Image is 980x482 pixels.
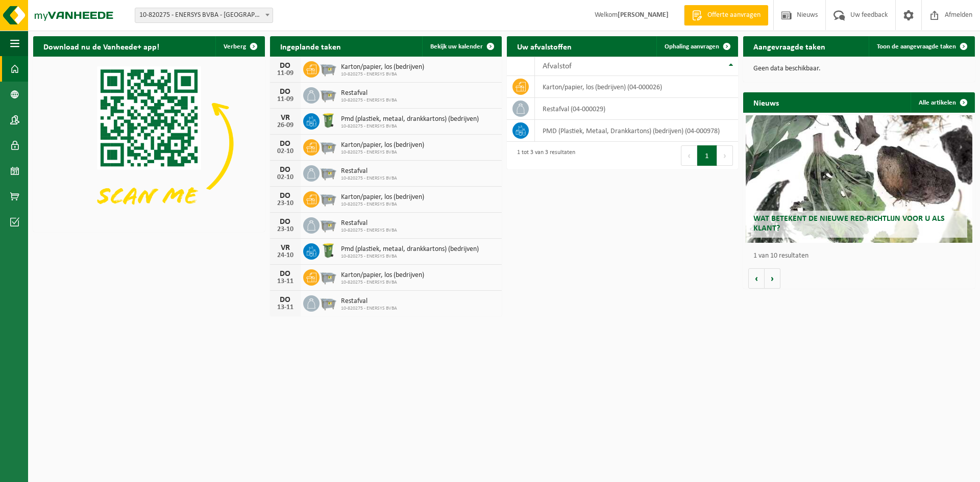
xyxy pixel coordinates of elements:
div: DO [275,166,296,174]
span: Verberg [224,43,246,50]
span: Restafval [341,297,397,306]
img: WB-0240-HPE-GN-50 [320,112,337,129]
button: Previous [681,145,697,166]
div: 23-10 [275,226,296,233]
span: 10-820275 - ENERSYS BVBA [341,71,424,78]
img: WB-2500-GAL-GY-01 [320,268,337,285]
div: DO [275,296,296,304]
button: Volgende [765,268,780,289]
a: Alle artikelen [911,92,974,113]
div: 23-10 [275,200,296,207]
h2: Download nu de Vanheede+ app! [33,36,169,56]
div: 11-09 [275,70,296,77]
div: DO [275,218,296,226]
img: WB-2500-GAL-GY-01 [320,190,337,207]
button: 1 [697,145,717,166]
span: 10-820275 - ENERSYS BVBA [341,175,397,182]
img: WB-0240-HPE-GN-50 [320,242,337,259]
span: Karton/papier, los (bedrijven) [341,271,424,280]
span: Ophaling aanvragen [665,43,719,50]
div: DO [275,62,296,70]
td: restafval (04-000029) [535,98,738,120]
strong: [PERSON_NAME] [618,11,669,19]
span: Karton/papier, los (bedrijven) [341,141,424,149]
div: 02-10 [275,174,296,181]
span: 10-820275 - ENERSYS BVBA [341,201,424,208]
span: 10-820275 - ENERSYS BVBA [341,149,424,156]
div: VR [275,244,296,252]
span: Offerte aanvragen [705,10,763,20]
img: WB-2500-GAL-GY-01 [320,216,337,233]
span: Restafval [341,89,397,97]
button: Next [717,145,733,166]
span: 10-820275 - ENERSYS BVBA [341,97,397,104]
p: Geen data beschikbaar. [753,65,965,72]
td: PMD (Plastiek, Metaal, Drankkartons) (bedrijven) (04-000978) [535,120,738,142]
span: 10-820275 - ENERSYS BVBA - MECHELEN [135,8,273,23]
td: karton/papier, los (bedrijven) (04-000026) [535,76,738,98]
div: DO [275,270,296,278]
div: 02-10 [275,148,296,155]
div: VR [275,114,296,122]
img: WB-2500-GAL-GY-01 [320,86,337,103]
h2: Aangevraagde taken [743,36,836,56]
span: 10-820275 - ENERSYS BVBA [341,253,479,260]
h2: Uw afvalstoffen [507,36,582,56]
a: Ophaling aanvragen [656,36,737,57]
h2: Nieuws [743,92,789,112]
button: Verberg [215,36,264,57]
div: 11-09 [275,96,296,103]
span: 10-820275 - ENERSYS BVBA [341,306,397,312]
div: 26-09 [275,122,296,129]
span: Karton/papier, los (bedrijven) [341,193,424,201]
span: 10-820275 - ENERSYS BVBA [341,280,424,286]
img: WB-2500-GAL-GY-01 [320,294,337,311]
span: Restafval [341,167,397,175]
div: 13-11 [275,278,296,285]
span: Restafval [341,219,397,227]
span: 10-820275 - ENERSYS BVBA [341,123,479,130]
span: Pmd (plastiek, metaal, drankkartons) (bedrijven) [341,115,479,123]
img: WB-2500-GAL-GY-01 [320,164,337,181]
span: 10-820275 - ENERSYS BVBA [341,227,397,234]
span: Toon de aangevraagde taken [877,43,956,50]
a: Toon de aangevraagde taken [869,36,974,57]
a: Offerte aanvragen [684,5,768,26]
span: Bekijk uw kalender [430,43,483,50]
a: Bekijk uw kalender [422,36,501,57]
span: Afvalstof [543,62,572,70]
span: Karton/papier, los (bedrijven) [341,63,424,71]
a: Wat betekent de nieuwe RED-richtlijn voor u als klant? [746,115,973,243]
div: 13-11 [275,304,296,311]
div: DO [275,192,296,200]
div: DO [275,140,296,148]
p: 1 van 10 resultaten [753,252,970,260]
span: Pmd (plastiek, metaal, drankkartons) (bedrijven) [341,245,479,253]
h2: Ingeplande taken [270,36,351,56]
img: WB-2500-GAL-GY-01 [320,60,337,77]
div: DO [275,88,296,96]
span: 10-820275 - ENERSYS BVBA - MECHELEN [135,8,273,22]
button: Vorige [748,268,765,289]
span: Wat betekent de nieuwe RED-richtlijn voor u als klant? [753,215,945,233]
div: 24-10 [275,252,296,259]
div: 1 tot 3 van 3 resultaten [512,144,575,167]
img: WB-2500-GAL-GY-01 [320,138,337,155]
img: Download de VHEPlus App [33,57,265,230]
